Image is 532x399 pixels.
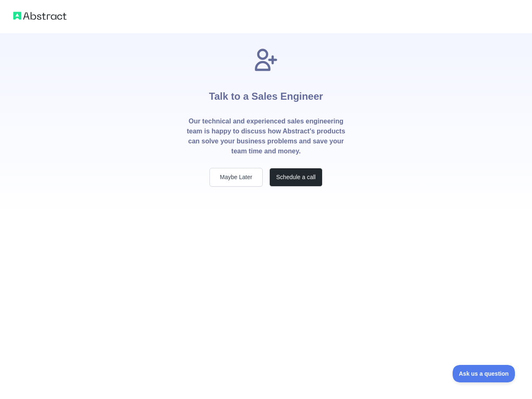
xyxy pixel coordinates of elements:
[209,168,263,187] button: Maybe Later
[209,73,323,116] h1: Talk to a Sales Engineer
[453,365,515,382] iframe: Toggle Customer Support
[269,168,323,187] button: Schedule a call
[13,10,66,22] img: Abstract logo
[186,116,346,156] p: Our technical and experienced sales engineering team is happy to discuss how Abstract's products ...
